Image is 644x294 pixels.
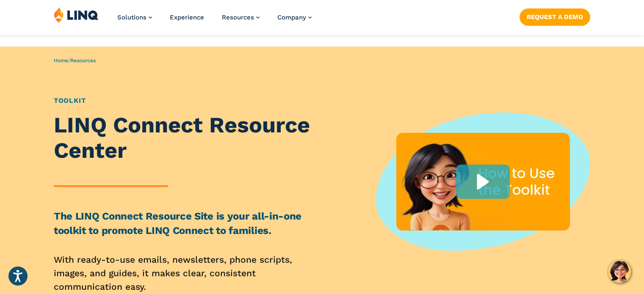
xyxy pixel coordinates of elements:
span: Resources [222,14,254,21]
nav: Button Navigation [520,7,590,25]
a: Toolkit [54,96,86,104]
span: Solutions [117,14,146,21]
a: Resources [222,14,260,21]
a: Home [54,58,68,63]
strong: The LINQ Connect Resource Site is your all-in-one toolkit to promote LINQ Connect to families. [54,210,301,236]
a: Resources [70,58,96,63]
a: Experience [170,14,204,21]
h1: LINQ Connect Resource Center [54,113,314,163]
span: / [54,58,96,63]
a: Solutions [117,14,152,21]
a: Company [277,14,312,21]
span: Company [277,14,306,21]
div: Play [456,165,510,199]
button: Hello, have a question? Let’s chat. [608,260,631,283]
a: Request a Demo [520,8,590,25]
nav: Primary Navigation [117,7,312,35]
p: With ready-to-use emails, newsletters, phone scripts, images, and guides, it makes clear, consist... [54,253,314,294]
img: LINQ | K‑12 Software [54,7,99,23]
